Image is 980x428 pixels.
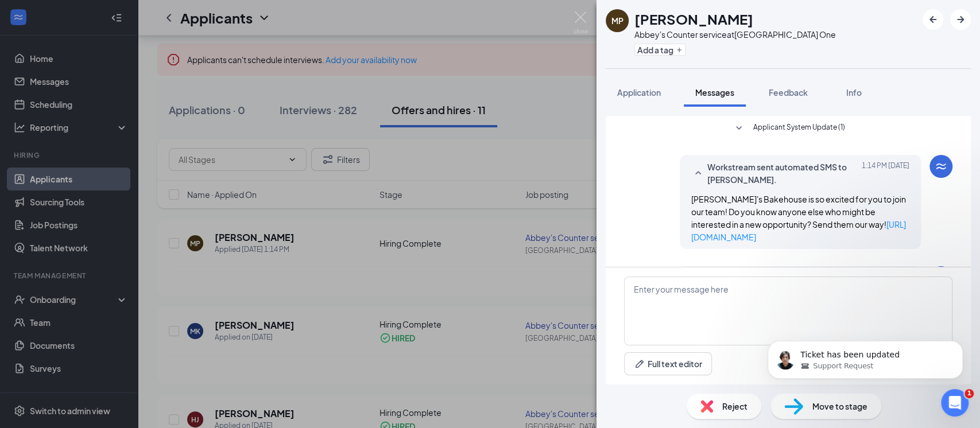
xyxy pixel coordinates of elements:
span: Application [617,87,661,98]
span: Move to stage [812,400,867,413]
span: [DATE] 1:14 PM [862,161,909,186]
svg: SmallChevronDown [732,122,746,135]
span: [PERSON_NAME]'s Bakehouse is so excited for you to join our team! Do you know anyone else who mig... [691,194,906,242]
div: MP [611,15,623,26]
span: Applicant System Update (1) [753,122,845,135]
svg: ArrowLeftNew [926,13,940,26]
span: 1 [964,389,974,398]
span: Reject [722,400,747,413]
button: PlusAdd a tag [634,44,685,56]
span: Workstream sent automated SMS to [PERSON_NAME]. [707,161,858,186]
span: Feedback [769,87,808,98]
button: Full text editorPen [624,352,712,375]
svg: ArrowRight [954,13,967,26]
svg: SmallChevronUp [691,166,705,180]
span: Info [846,87,862,98]
svg: WorkstreamLogo [934,159,948,173]
svg: Pen [634,358,645,369]
svg: Plus [676,46,683,53]
iframe: Intercom live chat [941,389,969,417]
button: ArrowLeftNew [923,9,943,30]
iframe: Intercom notifications message [750,317,980,397]
span: Messages [695,87,734,98]
button: SmallChevronDownApplicant System Update (1) [732,122,845,135]
div: Abbey's Counter service at [GEOGRAPHIC_DATA] One [634,29,836,40]
h1: [PERSON_NAME] [634,9,753,29]
button: ArrowRight [950,9,971,30]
